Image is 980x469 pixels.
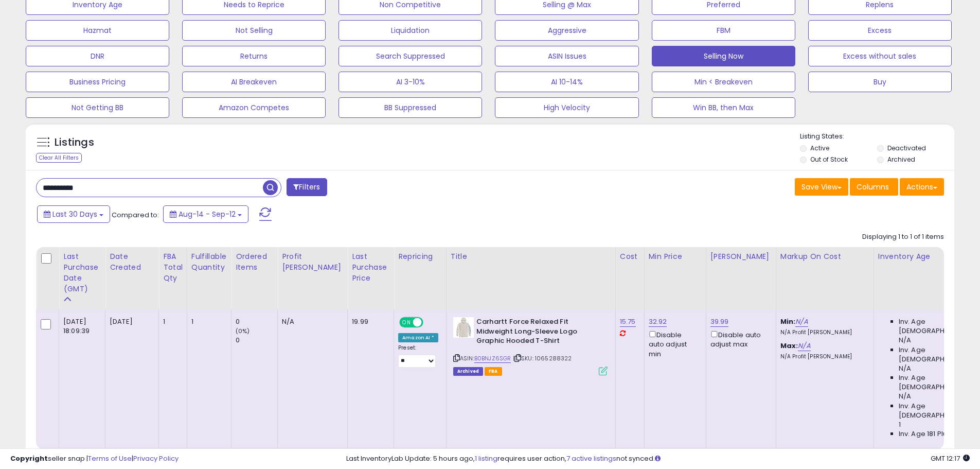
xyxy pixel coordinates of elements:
div: 0 [236,317,277,326]
div: I changed the price to $54, so that I could get the BB back on the ASIN. I'll try this new preset... [45,19,189,49]
div: Repricing [398,251,442,262]
button: Hazmat [26,20,169,41]
div: Displaying 1 to 1 of 1 items [862,232,944,242]
span: Compared to: [112,210,159,220]
button: Actions [900,178,944,196]
span: ON [400,318,413,327]
button: go back [7,4,26,24]
button: Excess without sales [808,46,952,66]
b: Min: [780,317,796,326]
button: AI 10-14% [495,72,638,92]
span: | SKU: 1065288322 [513,354,572,362]
div: I changed the price to $54, so that I could get the BB back on the ASIN. I'll try this new preset... [37,12,198,55]
div: Last InventoryLab Update: 5 hours ago, requires user action, not synced. [346,454,970,464]
button: Not Selling [182,20,326,41]
button: DNR [26,46,169,66]
button: AI 3-10% [338,72,482,92]
div: 19.99 [352,317,386,326]
p: N/A Profit [PERSON_NAME] [780,353,866,360]
div: Hey [PERSON_NAME]. I hope your week is going great.I just wanted to reach out to make sure you're... [8,285,169,413]
div: 1 [163,317,179,326]
p: N/A Profit [PERSON_NAME] [780,329,866,336]
p: Listing States: [800,132,954,142]
label: Out of Stock [810,155,848,164]
button: High Velocity [495,97,638,118]
div: No problem, [PERSON_NAME]! [16,70,161,80]
button: Aggressive [495,20,638,41]
span: FBA [485,367,502,376]
a: 7 active listings [566,454,616,463]
div: ASIN: [453,317,608,374]
a: Privacy Policy [133,454,179,463]
button: Home [161,4,181,24]
div: Close [181,4,199,23]
button: Returns [182,46,326,66]
a: Terms of Use [88,454,132,463]
div: Last Purchase Date (GMT) [63,251,101,294]
span: Columns [857,182,889,192]
span: 1 [899,420,901,429]
div: [DATE] 18:09:39 [63,317,97,336]
div: seller snap | | [10,454,179,464]
button: Excess [808,20,952,41]
th: The percentage added to the cost of goods (COGS) that forms the calculator for Min & Max prices. [776,247,874,309]
b: Carhartt Force Relaxed Fit Midweight Long-Sleeve Logo Graphic Hooded T-Shirt [476,317,601,349]
div: Adam says… [8,63,198,271]
button: Business Pricing [26,72,169,92]
span: Last 30 Days [52,209,97,219]
div: Profit [PERSON_NAME] [282,251,343,273]
button: BB Suppressed [338,97,482,118]
button: Amazon Competes [182,97,326,118]
div: Markup on Cost [780,251,869,262]
div: Preset: [398,344,438,368]
div: The preset is mainly just a faster way. After some hours of being at that higher pricepoint, plea... [16,181,161,231]
a: N/A [798,341,810,351]
span: Aug-14 - Sep-12 [179,209,236,219]
div: Ordered Items [236,251,273,273]
div: [PERSON_NAME] [710,251,772,262]
div: N/A [282,317,340,326]
div: Clear All Filters [36,153,82,163]
button: Last 30 Days [37,205,110,223]
h5: Listings [55,135,94,150]
b: Max: [780,341,798,351]
button: Filters [287,178,327,196]
a: N/A [795,317,808,327]
span: 2025-10-14 12:17 GMT [931,454,970,463]
small: (0%) [236,327,250,335]
div: I reviewed the listing, and it is currently out of stock. And I did see that the [DEMOGRAPHIC_DAT... [16,342,161,382]
div: Cris says… [8,12,198,63]
div: Cost [620,251,640,262]
button: Aug-14 - Sep-12 [163,205,248,223]
p: The team can also help [50,13,128,23]
span: OFF [422,318,438,327]
div: Disable auto adjust min [649,329,698,359]
button: Win BB, then Max [652,97,795,118]
a: B0BNJZ6SGR [474,354,511,363]
button: Selling Now [652,46,795,66]
div: It's indeed some sort of outlier behavior. Please feel assured that it eventually re-learns thing... [16,85,161,176]
div: Hey [PERSON_NAME]. I hope your week is going great. [16,291,161,311]
div: FBA Total Qty [163,251,183,284]
span: N/A [899,364,911,373]
button: Not Getting BB [26,97,169,118]
div: Last Purchase Price [352,251,389,284]
h1: Support [50,5,82,13]
a: 1 listing [475,454,497,463]
button: Search Suppressed [338,46,482,66]
a: 15.75 [620,317,636,327]
div: 0 [236,336,277,345]
button: Liquidation [338,20,482,41]
img: Profile image for Support [29,6,46,22]
strong: Copyright [10,454,48,463]
div: I just wanted to reach out to make sure you're all set. [16,317,161,337]
button: AI Breakeven [182,72,326,92]
span: Listings that have been deleted from Seller Central [453,367,483,376]
div: Feel free to reach out again if you see further issues. [16,236,161,256]
img: 31DSAC3UdqL._SL40_.jpg [453,317,474,338]
label: Deactivated [887,144,926,152]
button: Save View [795,178,848,196]
div: Title [451,251,611,262]
span: N/A [899,336,911,345]
div: Date Created [110,251,154,273]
